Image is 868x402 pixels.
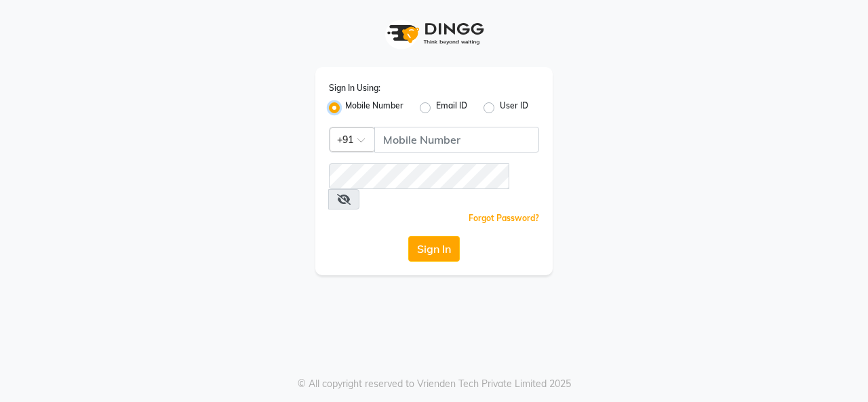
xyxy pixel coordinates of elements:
[329,163,509,189] input: Username
[500,100,528,116] label: User ID
[436,100,467,116] label: Email ID
[374,127,539,153] input: Username
[345,100,403,116] label: Mobile Number
[329,82,380,94] label: Sign In Using:
[408,236,460,262] button: Sign In
[380,14,488,54] img: logo1.svg
[469,213,539,223] a: Forgot Password?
